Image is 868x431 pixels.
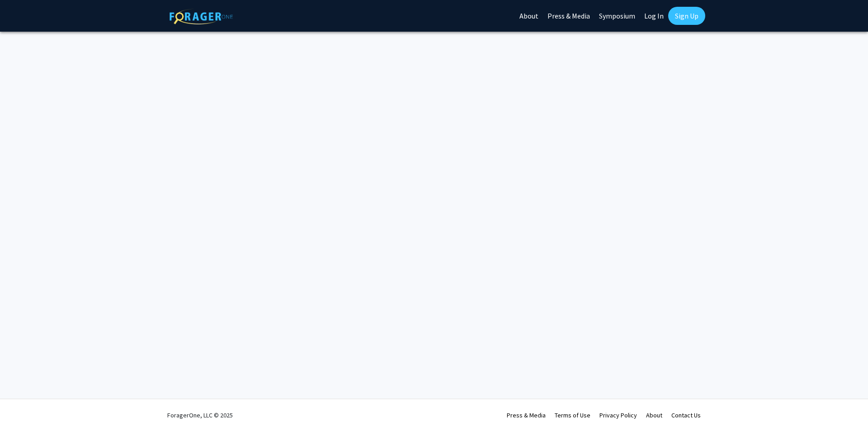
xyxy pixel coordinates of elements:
img: ForagerOne Logo [170,9,233,24]
a: Press & Media [507,411,546,419]
a: Sign Up [668,7,705,25]
a: Contact Us [671,411,701,419]
a: Privacy Policy [599,411,637,419]
a: About [646,411,662,419]
div: ForagerOne, LLC © 2025 [167,399,233,431]
a: Terms of Use [555,411,590,419]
